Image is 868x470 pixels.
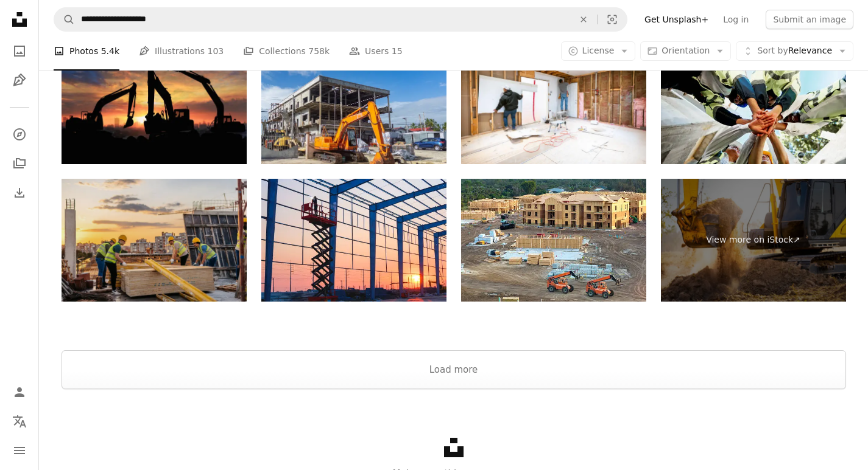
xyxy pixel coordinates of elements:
[461,179,646,302] img: Development of residential housing in American suburbs. Unfinished frames of apartment condos wit...
[7,438,32,463] button: Menu
[392,44,403,58] span: 15
[757,45,832,57] span: Relevance
[662,46,710,55] span: Orientation
[661,41,846,164] img: Construction, teamwork and hands together on site for support with building inspection and compli...
[261,179,446,302] img: Silhouette factory building framework with welder worker on electric scaffolding working overtime...
[640,41,731,61] button: Orientation
[461,41,646,164] img: Drywall installers working in kitchen renovation
[736,41,853,61] button: Sort byRelevance
[7,7,32,34] a: Home — Unsplash
[62,41,247,164] img: Crawler excavators silhouette are digging the soil in the construction site.
[7,181,32,205] a: Download History
[598,8,627,31] button: Visual search
[62,350,846,389] button: Load more
[54,7,627,32] form: Find visuals sitewide
[570,8,597,31] button: Clear
[261,41,446,164] img: Rosehall, East Berbice-Corentyne, Guyana - Building Construction with Heavy Equipment around
[7,409,32,434] button: Language
[208,44,224,58] span: 103
[582,46,615,55] span: License
[661,179,846,302] a: View more on iStock↗
[757,46,788,55] span: Sort by
[7,39,32,63] a: Photos
[62,179,247,302] img: Construction Workers Working On A Construction Site
[349,32,403,71] a: Users 15
[7,122,32,147] a: Explore
[243,32,330,71] a: Collections 758k
[716,10,756,29] a: Log in
[7,68,32,92] a: Illustrations
[766,10,853,29] button: Submit an image
[308,44,330,58] span: 758k
[637,10,716,29] a: Get Unsplash+
[7,380,32,404] a: Log in / Sign up
[139,32,224,71] a: Illustrations 103
[7,151,32,176] a: Collections
[54,8,75,31] button: Search Unsplash
[561,41,636,61] button: License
